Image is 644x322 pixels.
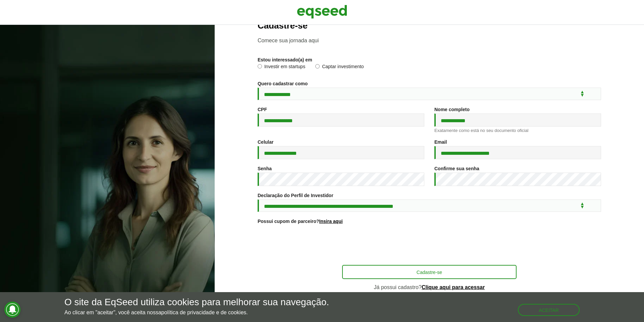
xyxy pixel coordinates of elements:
div: Exatamente como está no seu documento oficial [434,128,601,133]
h5: O site da EqSeed utiliza cookies para melhorar sua navegação. [64,297,329,308]
label: Captar investimento [315,64,364,71]
label: Declaração do Perfil de Investidor [258,193,333,198]
label: Estou interessado(a) em [258,57,312,62]
label: Investir em startups [258,64,305,71]
label: Email [434,140,447,144]
label: Celular [258,140,273,144]
a: Insira aqui [319,219,343,224]
a: Clique aqui para acessar [422,285,485,290]
label: Confirme sua senha [434,166,479,171]
p: Já possui cadastro? [342,284,517,290]
h2: Cadastre-se [258,21,601,31]
img: EqSeed Logo [297,3,347,20]
label: Senha [258,166,272,171]
label: Quero cadastrar como [258,81,308,86]
label: Possui cupom de parceiro? [258,219,343,224]
p: Comece sua jornada aqui [258,37,601,44]
a: política de privacidade e de cookies [161,310,247,315]
label: CPF [258,107,267,112]
input: Investir em startups [258,64,262,68]
p: Ao clicar em "aceitar", você aceita nossa . [64,309,329,316]
iframe: reCAPTCHA [378,232,480,258]
input: Captar investimento [315,64,320,68]
label: Nome completo [434,107,470,112]
button: Cadastre-se [342,265,517,279]
button: Aceitar [518,304,580,316]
